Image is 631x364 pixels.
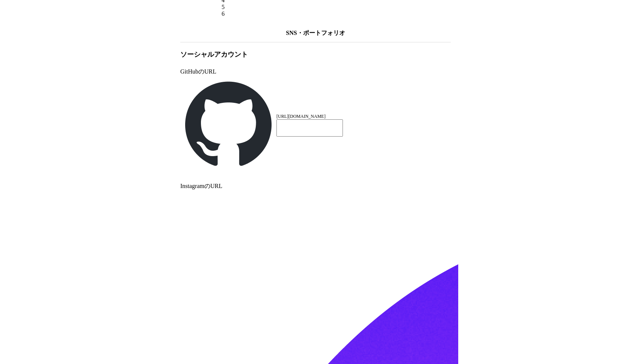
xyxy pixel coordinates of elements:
[180,68,216,75] label: GitHub のURL
[180,50,451,59] h3: ソーシャルアカウント
[286,29,345,37] p: SNS・ポートフォリオ
[183,79,273,169] img: github-367d5cb2.png
[222,11,409,17] div: 6
[222,4,409,11] div: 5
[180,183,222,189] label: Instagram のURL
[276,114,326,119] span: [URL][DOMAIN_NAME]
